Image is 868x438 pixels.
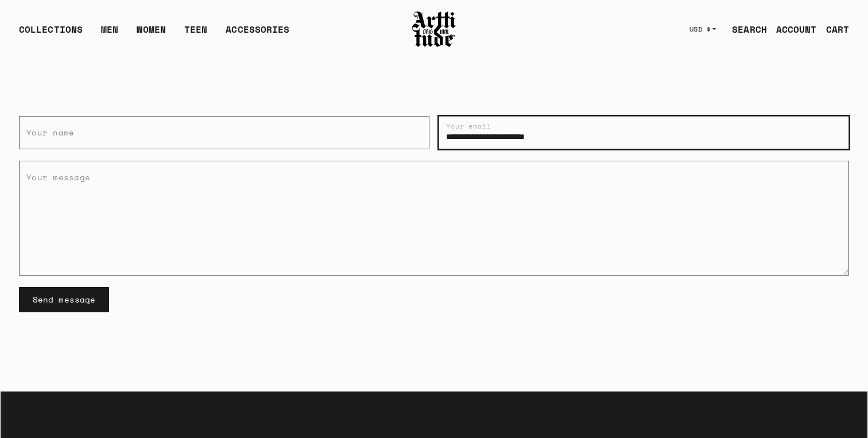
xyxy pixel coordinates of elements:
img: Arttitude [411,10,457,49]
a: WOMEN [137,22,166,45]
a: SEARCH [723,18,767,41]
span: USD $ [689,25,711,34]
a: TEEN [184,22,207,45]
a: ACCOUNT [767,18,817,41]
div: ACCESSORIES [226,22,289,45]
textarea: Your message [19,161,849,276]
ul: Main navigation [10,22,299,45]
button: USD $ [683,17,723,42]
div: COLLECTIONS [19,22,83,45]
input: Your name [19,116,429,149]
input: Your email [439,116,849,149]
div: CART [826,22,849,36]
a: MEN [101,22,118,45]
button: Send message [19,287,109,312]
a: Open cart [817,18,849,41]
